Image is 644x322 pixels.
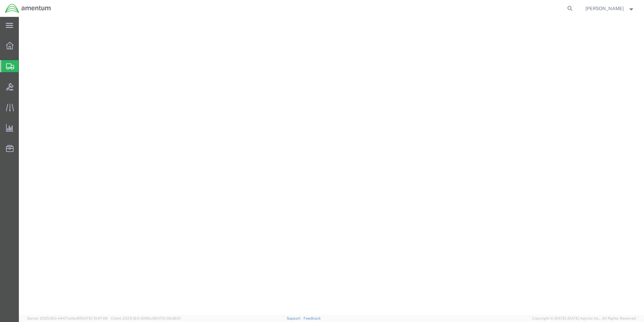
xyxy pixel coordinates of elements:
span: Copyright © [DATE]-[DATE] Agistix Inc., All Rights Reserved [532,316,636,321]
span: Nancy Valdes [585,5,624,12]
a: Support [287,316,303,320]
span: [DATE] 10:47:06 [80,316,108,320]
img: logo [5,3,51,14]
button: [PERSON_NAME] [585,4,635,12]
iframe: FS Legacy Container [19,17,644,315]
span: Server: 2025.19.0-d447cefac8f [27,316,108,320]
span: [DATE] 09:39:01 [154,316,181,320]
span: Client: 2025.19.0-129fbcf [111,316,181,320]
a: Feedback [303,316,321,320]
